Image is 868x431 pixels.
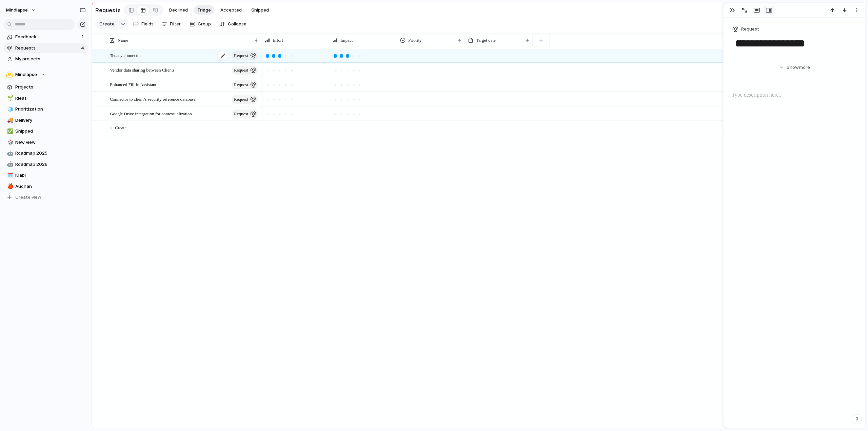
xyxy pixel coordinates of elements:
span: My projects [15,56,86,62]
button: Create view [3,192,88,202]
span: Impact [340,37,353,44]
button: 🎲 [6,139,13,146]
button: Showmore [732,61,857,74]
div: 🧊 [7,105,12,113]
button: Collapse [217,19,249,30]
span: Group [198,21,211,27]
span: Show [787,64,799,71]
span: Tenacy connector [110,51,141,59]
a: 🚚Delivery [3,115,88,125]
button: 🌱 [6,95,13,102]
div: 🗓️ [7,172,12,179]
span: Collapse [228,21,246,27]
h2: Requests [95,6,121,14]
div: 🚚 [7,116,12,124]
button: 🤖 [6,161,13,168]
span: Prioritization [15,106,86,113]
button: ✅ [6,128,13,135]
a: 🤖Roadmap 2025 [3,148,88,158]
span: Create [115,124,126,131]
button: Declined [166,5,191,15]
div: ✅ [7,128,12,135]
span: request [234,65,248,75]
span: Filter [170,21,181,27]
span: more [799,64,810,71]
button: 🧊 [6,106,13,113]
button: request [232,95,258,104]
button: Request [731,24,761,34]
button: Mindlapse [3,70,88,80]
span: Mindlapse [15,71,37,78]
span: Enhanced Fill-in Assistant [110,80,156,88]
span: Roadmap 2026 [15,161,86,168]
a: 🎲New view [3,137,88,148]
span: Ideas [15,95,86,102]
button: request [232,51,258,60]
button: Accepted [217,5,245,15]
a: 🧊Prioritization [3,104,88,114]
a: 🌱Ideas [3,93,88,103]
div: 🤖 [7,160,12,168]
span: Triage [197,7,211,14]
button: 🚚 [6,117,13,124]
button: 🍎 [6,183,13,190]
button: request [232,80,258,89]
span: Roadmap 2025 [15,150,86,157]
a: Requests4 [3,43,88,53]
a: 🍎Auchan [3,181,88,192]
span: Google Drive integration for contextualization [110,110,192,117]
a: Projects [3,82,88,92]
span: Projects [15,84,86,91]
span: Accepted [220,7,242,14]
span: request [234,51,248,60]
span: Request [741,26,759,33]
button: Filter [159,19,183,30]
button: Group [186,19,214,30]
button: Mindlapse [3,5,40,16]
span: 1 [81,34,85,40]
button: 🤖 [6,150,13,157]
span: Effort [273,37,283,44]
span: Feedback [15,34,79,40]
span: Create [99,21,115,27]
div: 🤖 [7,150,12,157]
span: Requests [15,45,79,52]
button: request [232,110,258,118]
button: 🗓️ [6,172,13,179]
span: request [234,95,248,104]
span: request [234,80,248,90]
span: 4 [81,45,85,52]
a: 🗓️Kiabi [3,170,88,180]
button: Fields [131,19,156,30]
button: Shipped [248,5,272,15]
span: Vendor data sharing between Clients [110,66,175,74]
span: Delivery [15,117,86,124]
span: Connector to client’s security reference database [110,95,195,103]
button: request [232,66,258,75]
a: 🤖Roadmap 2026 [3,159,88,170]
button: Create [95,19,118,30]
span: Declined [169,7,188,14]
div: 🌱 [7,94,12,102]
div: 🎲 [7,138,12,146]
span: Target date [476,37,496,44]
span: Fields [141,21,154,27]
div: 🍎 [7,182,12,190]
span: Shipped [15,128,86,135]
a: Feedback1 [3,32,88,42]
span: Auchan [15,183,86,190]
span: Kiabi [15,172,86,179]
a: ✅Shipped [3,126,88,136]
span: request [234,109,248,119]
span: Shipped [251,7,269,14]
span: New view [15,139,86,146]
